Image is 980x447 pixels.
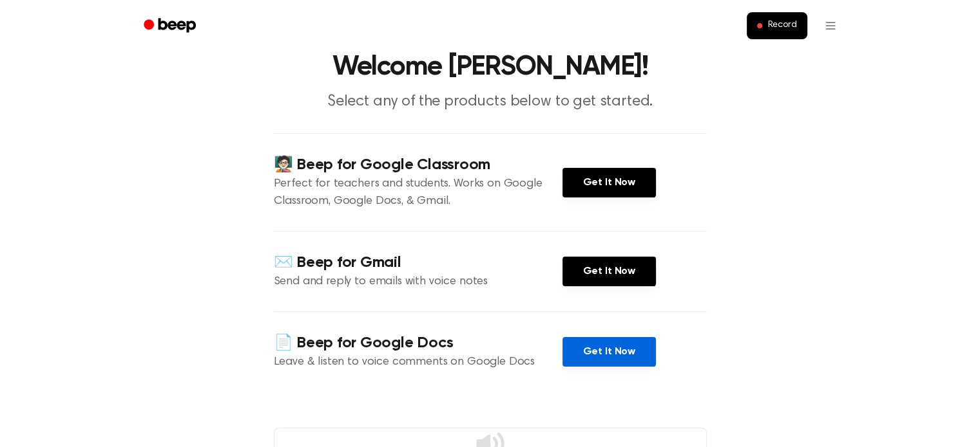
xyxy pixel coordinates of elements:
[767,20,796,32] span: Record
[562,257,656,286] a: Get It Now
[274,333,562,354] h4: 📄 Beep for Google Docs
[274,176,562,210] p: Perfect for teachers and students. Works on Google Classroom, Google Docs, & Gmail.
[274,354,562,371] p: Leave & listen to voice comments on Google Docs
[274,273,562,291] p: Send and reply to emails with voice notes
[747,12,807,39] button: Record
[274,154,562,176] h4: 🧑🏻‍🏫 Beep for Google Classroom
[274,252,562,273] h4: ✉️ Beep for Gmail
[815,10,846,41] button: Open menu
[562,337,656,367] a: Get It Now
[160,54,820,81] h1: Welcome [PERSON_NAME]!
[135,14,207,39] a: Beep
[562,168,656,197] a: Get It Now
[243,91,738,113] p: Select any of the products below to get started.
